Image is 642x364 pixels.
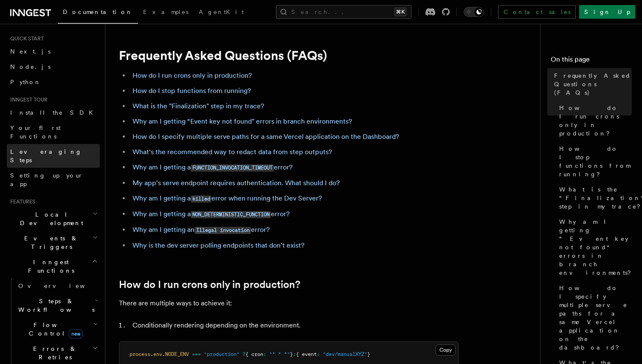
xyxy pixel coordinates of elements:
[7,210,93,227] span: Local Development
[556,141,632,182] a: How do I stop functions from running?
[132,210,290,218] a: Why am I getting aNON_DETERMINISTIC_FUNCTIONerror?
[191,211,271,218] code: NON_DETERMINISTIC_FUNCTION
[556,214,632,280] a: Why am I getting “Event key not found" errors in branch environments?
[15,344,92,361] span: Errors & Retries
[69,329,83,339] span: new
[132,194,322,202] a: Why am I getting akillederror when running the Dev Server?
[191,164,274,172] code: FUNCTION_INVOCATION_TIMEOUT
[559,217,637,277] span: Why am I getting “Event key not found" errors in branch environments?
[7,144,100,168] a: Leveraging Steps
[10,48,51,55] span: Next.js
[559,104,632,138] span: How do I run crons only in production?
[165,351,189,357] span: NODE_ENV
[464,7,484,17] button: Toggle dark mode
[556,100,632,141] a: How do I run crons only in production?
[10,124,61,140] span: Your first Functions
[119,279,300,291] a: How do I run crons only in production?
[367,351,370,357] span: }
[7,59,100,74] a: Node.js
[58,3,138,24] a: Documentation
[579,5,635,19] a: Sign Up
[194,3,249,23] a: AgentKit
[194,227,251,234] code: Illegal invocation
[7,258,92,275] span: Inngest Functions
[554,71,632,97] span: Frequently Asked Questions (FAQs)
[132,87,251,95] a: How do I stop functions from running?
[199,8,244,15] span: AgentKit
[10,148,82,164] span: Leveraging Steps
[7,231,100,254] button: Events & Triggers
[132,102,264,110] a: What is the "Finalization" step in my trace?
[551,54,632,68] h4: On this page
[15,317,100,341] button: Flow Controlnew
[10,109,98,116] span: Install the SDK
[162,351,165,357] span: .
[559,144,632,178] span: How do I stop functions from running?
[263,351,266,357] span: :
[10,79,41,85] span: Python
[245,351,263,357] span: { cron
[192,351,201,357] span: ===
[556,182,632,214] a: What is the "Finalization" step in my trace?
[323,351,367,357] span: "dev/manualXYZ"
[15,278,100,293] a: Overview
[15,297,95,314] span: Steps & Workflows
[394,8,406,16] kbd: ⌘K
[130,319,459,331] li: Conditionally rendering depending on the environment.
[138,3,194,23] a: Examples
[191,195,211,203] code: killed
[119,297,459,309] p: There are multiple ways to achieve it:
[7,168,100,192] a: Setting up your app
[204,351,239,357] span: "production"
[498,5,576,19] a: Contact sales
[7,44,100,59] a: Next.js
[15,321,93,338] span: Flow Control
[317,351,320,357] span: :
[10,63,51,70] span: Node.js
[559,284,632,352] span: How do I specify multiple serve paths for a same Vercel application on the dashboard?
[132,133,399,141] a: How do I specify multiple serve paths for a same Vercel application on the Dashboard?
[242,351,245,357] span: ?
[551,68,632,100] a: Frequently Asked Questions (FAQs)
[7,254,100,278] button: Inngest Functions
[132,117,352,125] a: Why am I getting “Event key not found" errors in branch environments?
[15,293,100,317] button: Steps & Workflows
[132,226,270,234] a: Why am I getting anIllegal invocationerror?
[132,179,340,187] a: My app's serve endpoint requires authentication. What should I do?
[296,351,317,357] span: { event
[153,351,162,357] span: env
[290,351,293,357] span: }
[7,120,100,144] a: Your first Functions
[7,198,35,205] span: Features
[276,5,411,19] button: Search...⌘K
[132,71,252,79] a: How do I run crons only in production?
[7,207,100,231] button: Local Development
[7,74,100,90] a: Python
[63,8,133,15] span: Documentation
[556,280,632,355] a: How do I specify multiple serve paths for a same Vercel application on the dashboard?
[293,351,296,357] span: :
[132,148,332,156] a: What's the recommended way to redact data from step outputs?
[130,351,150,357] span: process
[7,35,44,42] span: Quick start
[150,351,153,357] span: .
[132,163,293,171] a: Why am I getting aFUNCTION_INVOCATION_TIMEOUTerror?
[119,48,459,63] h1: Frequently Asked Questions (FAQs)
[143,8,189,15] span: Examples
[7,105,100,120] a: Install the SDK
[132,241,304,249] a: Why is the dev server polling endpoints that don't exist?
[10,172,83,187] span: Setting up your app
[7,234,93,251] span: Events & Triggers
[436,344,456,356] button: Copy
[7,96,48,103] span: Inngest tour
[18,282,106,289] span: Overview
